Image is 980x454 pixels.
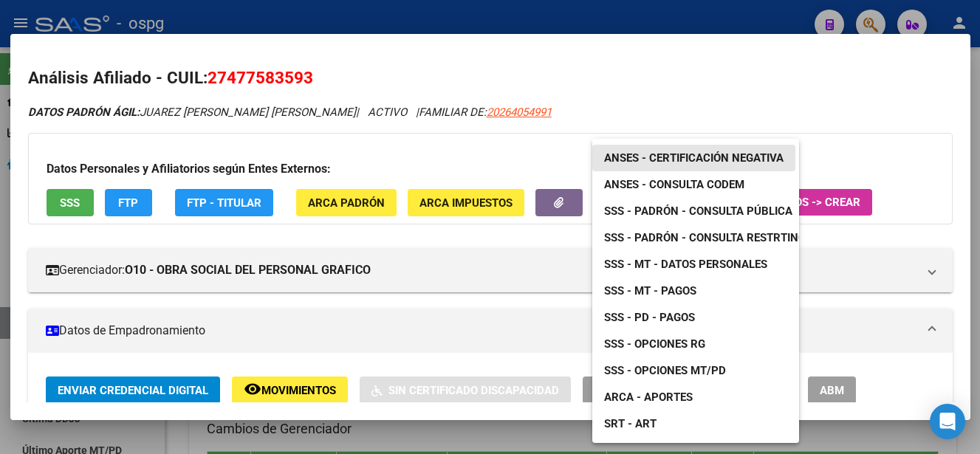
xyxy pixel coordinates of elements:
a: SSS - Padrón - Consulta Pública [592,198,804,224]
span: SSS - Opciones RG [604,337,705,351]
a: ANSES - Certificación Negativa [592,145,795,171]
span: SSS - Opciones MT/PD [604,364,726,377]
span: SSS - MT - Pagos [604,284,696,297]
span: SSS - MT - Datos Personales [604,258,767,271]
a: SSS - MT - Datos Personales [592,251,779,278]
span: ANSES - Certificación Negativa [604,151,784,165]
a: SSS - Opciones MT/PD [592,357,738,384]
span: SRT - ART [604,417,657,430]
a: SSS - Opciones RG [592,331,717,357]
div: Open Intercom Messenger [930,404,965,439]
a: ARCA - Aportes [592,384,705,410]
span: ANSES - Consulta CODEM [604,178,744,191]
span: SSS - Padrón - Consulta Pública [604,204,792,218]
a: SSS - MT - Pagos [592,278,708,304]
span: ARCA - Aportes [604,391,693,404]
a: SRT - ART [592,410,799,437]
a: ANSES - Consulta CODEM [592,171,756,198]
a: SSS - PD - Pagos [592,304,707,331]
span: SSS - PD - Pagos [604,311,695,324]
a: SSS - Padrón - Consulta Restrtingida [592,224,835,251]
span: SSS - Padrón - Consulta Restrtingida [604,231,823,244]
